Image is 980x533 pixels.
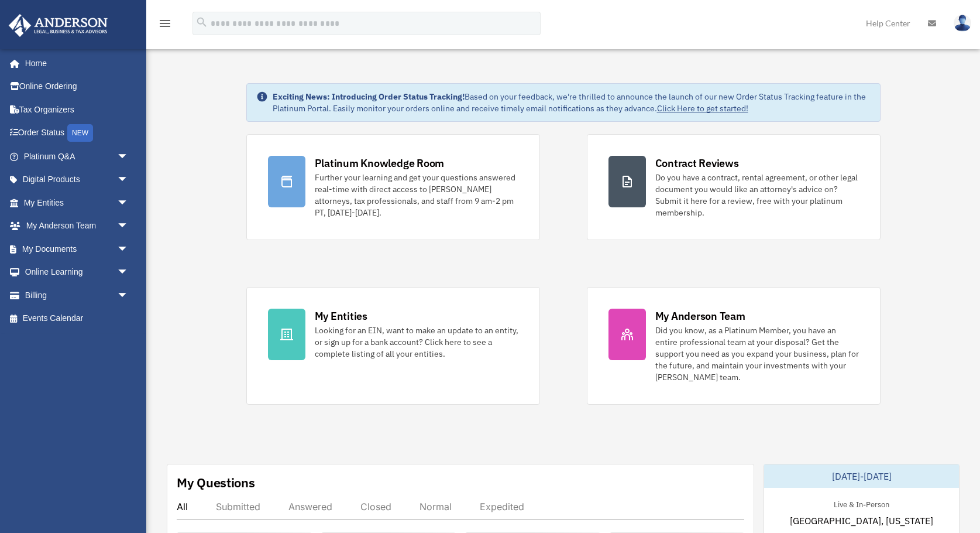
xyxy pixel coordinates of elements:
[117,168,140,192] span: arrow_drop_down
[764,464,959,488] div: [DATE]-[DATE]
[480,501,524,512] div: Expedited
[8,214,146,238] a: My Anderson Teamarrow_drop_down
[8,307,146,330] a: Events Calendar
[8,75,146,98] a: Online Ordering
[655,156,739,170] div: Contract Reviews
[177,501,188,512] div: All
[824,497,899,510] div: Live & In-Person
[117,237,140,261] span: arrow_drop_down
[315,324,518,360] div: Looking for an EIN, want to make an update to an entity, or sign up for a bank account? Click her...
[158,16,172,30] i: menu
[246,287,540,405] a: My Entities Looking for an EIN, want to make an update to an entity, or sign up for a bank accoun...
[288,501,332,512] div: Answered
[315,156,445,170] div: Platinum Knowledge Room
[315,172,518,218] div: Further your learning and get your questions answered real-time with direct access to [PERSON_NAM...
[657,103,748,114] a: Click Here to get started!
[8,98,146,121] a: Tax Organizers
[158,20,172,30] a: menu
[117,261,140,285] span: arrow_drop_down
[419,501,452,512] div: Normal
[315,309,367,323] div: My Entities
[8,237,146,261] a: My Documentsarrow_drop_down
[790,514,933,528] span: [GEOGRAPHIC_DATA], [US_STATE]
[8,121,146,145] a: Order StatusNEW
[117,145,140,169] span: arrow_drop_down
[8,283,146,307] a: Billingarrow_drop_down
[655,324,859,383] div: Did you know, as a Platinum Member, you have an entire professional team at your disposal? Get th...
[8,261,146,284] a: Online Learningarrow_drop_down
[587,134,881,240] a: Contract Reviews Do you have a contract, rental agreement, or other legal document you would like...
[273,91,465,102] strong: Exciting News: Introducing Order Status Tracking!
[8,168,146,192] a: Digital Productsarrow_drop_down
[117,283,140,307] span: arrow_drop_down
[117,191,140,215] span: arrow_drop_down
[246,134,540,240] a: Platinum Knowledge Room Further your learning and get your questions answered real-time with dire...
[587,287,881,405] a: My Anderson Team Did you know, as a Platinum Member, you have an entire professional team at your...
[954,15,971,32] img: User Pic
[8,191,146,214] a: My Entitiesarrow_drop_down
[655,172,859,218] div: Do you have a contract, rental agreement, or other legal document you would like an attorney's ad...
[273,91,871,114] div: Based on your feedback, we're thrilled to announce the launch of our new Order Status Tracking fe...
[67,124,93,142] div: NEW
[5,14,111,37] img: Anderson Advisors Platinum Portal
[360,501,391,512] div: Closed
[8,145,146,168] a: Platinum Q&Aarrow_drop_down
[216,501,260,512] div: Submitted
[177,474,255,491] div: My Questions
[195,16,208,29] i: search
[117,214,140,238] span: arrow_drop_down
[8,52,140,75] a: Home
[655,309,745,323] div: My Anderson Team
